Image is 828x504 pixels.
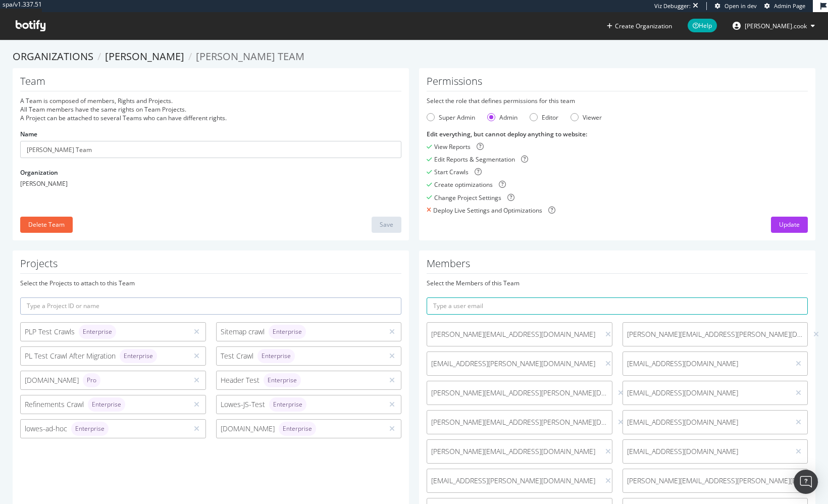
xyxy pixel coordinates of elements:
[431,417,608,427] span: [PERSON_NAME][EMAIL_ADDRESS][PERSON_NAME][DOMAIN_NAME]
[269,325,306,339] div: brand label
[431,359,595,369] span: [EMAIL_ADDRESS][PERSON_NAME][DOMAIN_NAME]
[25,349,184,363] div: PL Test Crawl After Migration
[13,49,815,64] ol: breadcrumbs
[88,397,125,412] div: brand label
[433,206,542,215] div: Deploy Live Settings and Optimizations
[434,193,501,202] div: Change Project Settings
[627,388,786,398] span: [EMAIL_ADDRESS][DOMAIN_NAME]
[28,220,65,229] div: Delete Team
[221,325,380,339] div: Sitemap crawl
[434,180,493,189] div: Create optimizations
[542,113,558,122] div: Editor
[221,422,380,436] div: [DOMAIN_NAME]
[627,329,804,339] span: [PERSON_NAME][EMAIL_ADDRESS][PERSON_NAME][DOMAIN_NAME]
[427,113,475,122] div: Super Admin
[87,377,96,383] span: Pro
[627,446,786,457] span: [EMAIL_ADDRESS][DOMAIN_NAME]
[262,353,291,359] span: Enterprise
[487,113,517,122] div: Admin
[25,373,184,387] div: [DOMAIN_NAME]
[20,179,401,188] div: [PERSON_NAME]
[268,377,297,383] span: Enterprise
[431,388,608,398] span: [PERSON_NAME][EMAIL_ADDRESS][PERSON_NAME][DOMAIN_NAME]
[20,76,401,91] h1: Team
[627,476,804,486] span: [PERSON_NAME][EMAIL_ADDRESS][PERSON_NAME][DOMAIN_NAME]
[20,279,401,287] div: Select the Projects to attach to this Team
[279,422,316,436] div: brand label
[499,113,517,122] div: Admin
[20,168,58,177] label: Organization
[264,373,301,387] div: brand label
[724,18,823,34] button: [PERSON_NAME].cook
[92,401,121,408] span: Enterprise
[654,2,691,10] div: Viz Debugger:
[221,397,380,412] div: Lowes-JS-Test
[221,349,380,363] div: Test Crawl
[20,297,401,315] input: Type a Project ID or name
[83,373,100,387] div: brand label
[25,325,184,339] div: PLP Test Crawls
[427,297,808,315] input: Type a user email
[427,258,808,274] h1: Members
[606,21,672,31] button: Create Organization
[627,417,786,427] span: [EMAIL_ADDRESS][DOMAIN_NAME]
[431,446,595,457] span: [PERSON_NAME][EMAIL_ADDRESS][DOMAIN_NAME]
[20,96,401,122] div: A Team is composed of members, Rights and Projects. All Team members have the same rights on Team...
[269,397,306,412] div: brand label
[124,353,153,359] span: Enterprise
[434,142,471,151] div: View Reports
[431,329,595,339] span: [PERSON_NAME][EMAIL_ADDRESS][DOMAIN_NAME]
[20,141,401,158] input: Name
[13,49,93,63] a: Organizations
[20,217,73,233] button: Delete Team
[120,349,157,363] div: brand label
[427,96,808,105] div: Select the role that defines permissions for this team
[273,401,302,408] span: Enterprise
[688,19,717,32] span: Help
[20,258,401,274] h1: Projects
[71,422,109,436] div: brand label
[196,49,304,63] span: [PERSON_NAME] Team
[257,349,295,363] div: brand label
[273,329,302,335] span: Enterprise
[105,49,184,63] a: [PERSON_NAME]
[427,279,808,287] div: Select the Members of this Team
[794,470,818,494] div: Open Intercom Messenger
[83,329,112,335] span: Enterprise
[75,426,105,432] span: Enterprise
[724,2,757,10] span: Open in dev
[779,220,800,229] div: Update
[583,113,602,122] div: Viewer
[79,325,116,339] div: brand label
[372,217,401,233] button: Save
[427,76,808,91] h1: Permissions
[774,2,805,10] span: Admin Page
[745,22,807,30] span: steven.cook
[20,130,37,138] label: Name
[25,422,184,436] div: lowes-ad-hoc
[434,168,469,176] div: Start Crawls
[771,217,808,233] button: Update
[283,426,312,432] span: Enterprise
[427,130,808,138] div: Edit everything, but cannot deploy anything to website :
[434,155,515,164] div: Edit Reports & Segmentation
[764,2,805,10] a: Admin Page
[439,113,475,122] div: Super Admin
[530,113,558,122] div: Editor
[715,2,757,10] a: Open in dev
[221,373,380,387] div: Header Test
[25,397,184,412] div: Refinements Crawl
[380,220,393,229] div: Save
[627,359,786,369] span: [EMAIL_ADDRESS][DOMAIN_NAME]
[571,113,602,122] div: Viewer
[431,476,595,486] span: [EMAIL_ADDRESS][PERSON_NAME][DOMAIN_NAME]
